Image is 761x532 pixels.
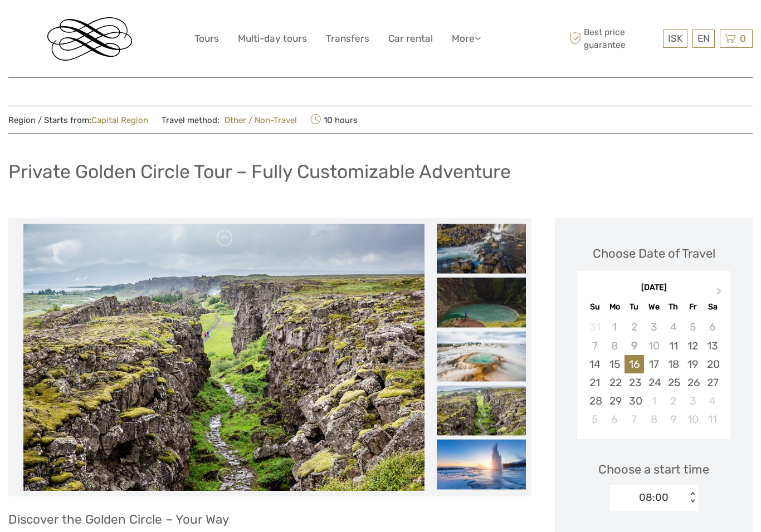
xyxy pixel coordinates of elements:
div: Choose Wednesday, October 1st, 2025 [644,392,664,410]
h3: Discover the Golden Circle – Your Way [8,512,531,527]
div: Choose Monday, September 22nd, 2025 [605,373,625,392]
span: Best price guarantee [567,26,660,51]
a: Capital Region [91,115,148,125]
a: Tours [194,31,219,47]
div: Choose Monday, September 29th, 2025 [605,392,625,410]
div: Su [585,299,604,314]
div: Choose Wednesday, September 24th, 2025 [644,373,664,392]
span: ISK [668,33,682,44]
span: Travel method: [162,112,297,127]
button: Next Month [711,285,729,303]
a: Transfers [326,31,369,47]
img: 490964c2d3bb46dc9bb1eaa55a7e2b7f_slider_thumbnail.jpeg [437,278,526,328]
div: Not available Sunday, August 31st, 2025 [585,318,604,336]
div: [DATE] [577,282,730,294]
div: Not available Tuesday, September 9th, 2025 [625,337,644,355]
span: 10 hours [310,112,358,127]
div: Choose Friday, September 26th, 2025 [683,373,703,392]
div: Not available Saturday, September 6th, 2025 [703,318,722,336]
div: Choose Friday, September 19th, 2025 [683,355,703,373]
div: 08:00 [639,490,669,505]
div: Choose Friday, September 12th, 2025 [683,337,703,355]
div: Choose Saturday, September 13th, 2025 [703,337,722,355]
div: Sa [703,299,722,314]
img: e51b9444747e4f7ab16d86fe8ef74db8_main_slider.jpeg [23,224,425,491]
a: More [452,31,481,47]
div: Not available Wednesday, September 3rd, 2025 [644,318,664,336]
img: d782b85710c64e4c90b94d02e3582c08_slider_thumbnail.jpeg [437,332,526,382]
span: Region / Starts from: [8,115,148,126]
img: Reykjavik Residence [47,17,132,61]
div: Choose Tuesday, October 7th, 2025 [625,410,644,428]
span: 0 [738,33,748,44]
div: Choose Monday, September 15th, 2025 [605,355,625,373]
div: Mo [605,299,625,314]
div: Choose Friday, October 3rd, 2025 [683,392,703,410]
img: da10158c9fc94468a0aec160a5922b90_slider_thumbnail.jpeg [437,224,526,274]
div: Choose Wednesday, October 8th, 2025 [644,410,664,428]
div: Choose Saturday, September 20th, 2025 [703,355,722,373]
div: Choose Thursday, October 9th, 2025 [664,410,683,428]
div: Tu [625,299,644,314]
img: 8d50dd1094624f99b6c593c5749da14f_slider_thumbnail.jpeg [437,440,526,490]
div: Choose Date of Travel [593,245,715,262]
div: Choose Friday, October 10th, 2025 [683,410,703,428]
div: Not available Monday, September 8th, 2025 [605,337,625,355]
div: Not available Sunday, September 7th, 2025 [585,337,604,355]
a: Other / Non-Travel [219,115,297,125]
div: month 2025-09 [580,318,726,428]
div: EN [692,29,715,48]
div: Choose Sunday, September 14th, 2025 [585,355,604,373]
div: Choose Saturday, October 4th, 2025 [703,392,722,410]
div: Choose Wednesday, September 17th, 2025 [644,355,664,373]
div: Choose Thursday, October 2nd, 2025 [664,392,683,410]
div: Choose Tuesday, September 30th, 2025 [625,392,644,410]
div: Choose Thursday, September 18th, 2025 [664,355,683,373]
div: Choose Thursday, September 25th, 2025 [664,373,683,392]
div: Choose Thursday, September 11th, 2025 [664,337,683,355]
span: Choose a start time [598,461,709,478]
div: Th [664,299,683,314]
img: e51b9444747e4f7ab16d86fe8ef74db8_slider_thumbnail.jpeg [437,386,526,436]
div: We [644,299,664,314]
div: Not available Monday, September 1st, 2025 [605,318,625,336]
a: Car rental [388,31,433,47]
h1: Private Golden Circle Tour – Fully Customizable Adventure [8,160,511,183]
div: Choose Sunday, October 5th, 2025 [585,410,604,428]
div: Not available Friday, September 5th, 2025 [683,318,703,336]
div: Choose Saturday, October 11th, 2025 [703,410,722,428]
div: Not available Tuesday, September 2nd, 2025 [625,318,644,336]
a: Multi-day tours [238,31,307,47]
div: Choose Sunday, September 21st, 2025 [585,373,604,392]
div: Choose Tuesday, September 23rd, 2025 [625,373,644,392]
div: Choose Sunday, September 28th, 2025 [585,392,604,410]
div: Not available Thursday, September 4th, 2025 [664,318,683,336]
div: < > [687,492,697,504]
div: Not available Wednesday, September 10th, 2025 [644,337,664,355]
div: Choose Tuesday, September 16th, 2025 [625,355,644,373]
div: Choose Saturday, September 27th, 2025 [703,373,722,392]
div: Fr [683,299,703,314]
div: Choose Monday, October 6th, 2025 [605,410,625,428]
